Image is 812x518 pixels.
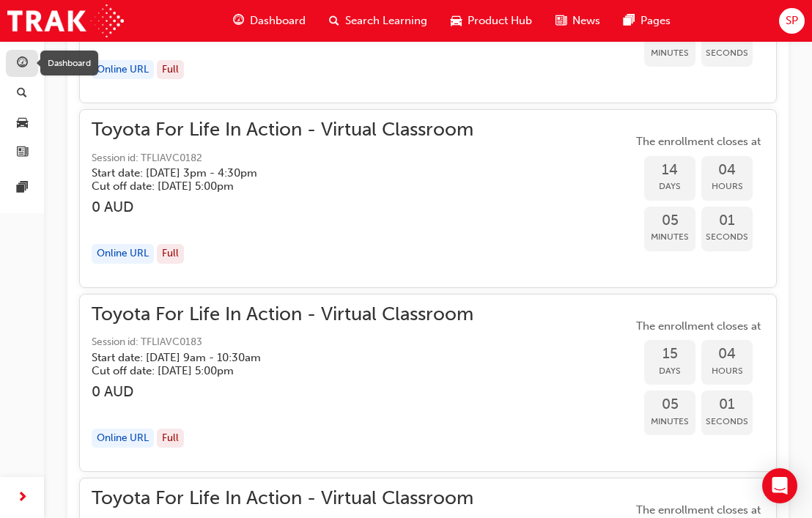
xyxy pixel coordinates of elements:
[92,180,450,193] h5: Cut off date: [DATE] 5:00pm
[92,383,473,400] h3: 0 AUD
[17,489,28,507] span: next-icon
[439,6,544,36] a: car-iconProduct Hub
[92,429,154,448] div: Online URL
[92,364,450,377] h5: Cut off date: [DATE] 5:00pm
[701,212,753,229] span: 01
[701,162,753,179] span: 04
[644,346,695,363] span: 15
[632,133,764,150] span: The enrollment closes at
[644,162,695,179] span: 14
[556,12,566,30] span: news-icon
[572,12,600,29] span: News
[17,147,28,160] span: news-icon
[632,318,764,335] span: The enrollment closes at
[92,122,473,138] span: Toyota For Life In Action - Virtual Classroom
[17,116,28,130] span: car-icon
[17,57,28,70] span: guage-icon
[92,150,473,167] span: Session id: TFLIAVC0182
[451,12,462,30] span: car-icon
[701,413,753,430] span: Seconds
[701,229,753,245] span: Seconds
[762,468,797,503] div: Open Intercom Messenger
[644,396,695,413] span: 05
[329,12,339,30] span: search-icon
[701,396,753,413] span: 01
[644,413,695,430] span: Minutes
[40,51,98,75] div: Dashboard
[157,429,184,448] div: Full
[233,12,244,30] span: guage-icon
[786,12,798,29] span: SP
[250,12,306,29] span: Dashboard
[17,182,28,195] span: pages-icon
[779,8,805,34] button: SP
[92,334,473,351] span: Session id: TFLIAVC0183
[644,363,695,380] span: Days
[701,363,753,380] span: Hours
[92,244,154,264] div: Online URL
[92,306,764,459] button: Toyota For Life In Action - Virtual ClassroomSession id: TFLIAVC0183Start date: [DATE] 9am - 10:3...
[624,12,635,30] span: pages-icon
[345,12,427,29] span: Search Learning
[644,45,695,62] span: Minutes
[7,4,124,37] img: Trak
[701,45,753,62] span: Seconds
[544,6,612,36] a: news-iconNews
[644,212,695,229] span: 05
[92,199,473,215] h3: 0 AUD
[644,229,695,245] span: Minutes
[701,178,753,195] span: Hours
[157,60,184,80] div: Full
[92,122,764,275] button: Toyota For Life In Action - Virtual ClassroomSession id: TFLIAVC0182Start date: [DATE] 3pm - 4:30...
[612,6,682,36] a: pages-iconPages
[92,166,450,180] h5: Start date: [DATE] 3pm - 4:30pm
[92,306,473,323] span: Toyota For Life In Action - Virtual Classroom
[317,6,439,36] a: search-iconSearch Learning
[644,178,695,195] span: Days
[221,6,317,36] a: guage-iconDashboard
[92,351,450,364] h5: Start date: [DATE] 9am - 10:30am
[468,12,532,29] span: Product Hub
[92,60,154,80] div: Online URL
[701,346,753,363] span: 04
[17,87,27,100] span: search-icon
[641,12,671,29] span: Pages
[157,244,184,264] div: Full
[92,490,473,507] span: Toyota For Life In Action - Virtual Classroom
